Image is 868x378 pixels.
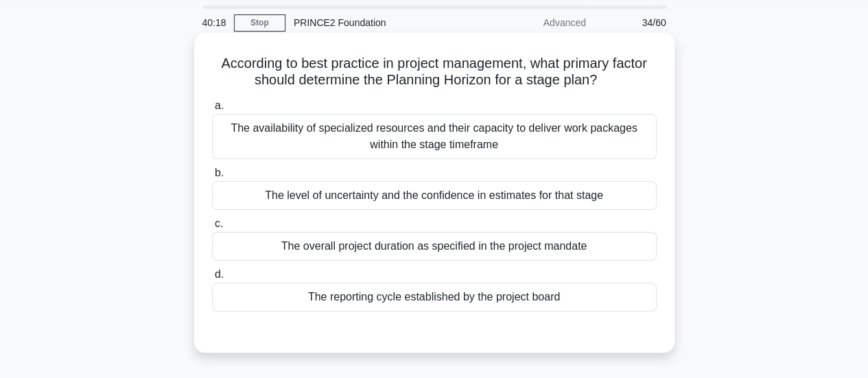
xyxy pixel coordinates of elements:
[212,181,657,210] div: The level of uncertainty and the confidence in estimates for that stage
[215,99,224,111] span: a.
[212,114,657,159] div: The availability of specialized resources and their capacity to deliver work packages within the ...
[215,268,224,280] span: d.
[215,217,223,229] span: c.
[215,167,224,178] span: b.
[474,9,594,36] div: Advanced
[594,9,675,36] div: 34/60
[234,14,285,32] a: Stop
[212,232,657,261] div: The overall project duration as specified in the project mandate
[285,9,474,36] div: PRINCE2 Foundation
[212,283,657,311] div: The reporting cycle established by the project board
[194,9,234,36] div: 40:18
[211,55,658,89] h5: According to best practice in project management, what primary factor should determine the Planni...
